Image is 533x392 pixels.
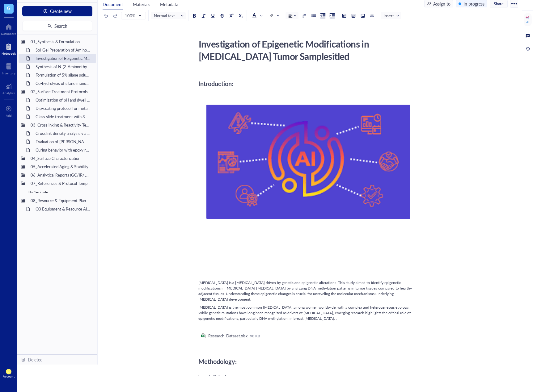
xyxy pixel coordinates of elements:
[28,356,43,363] div: Deleted
[494,1,504,6] span: Share
[1,22,16,35] a: Dashboard
[526,20,529,24] div: AI
[250,333,260,338] div: 98 KB
[160,1,178,7] span: Metadata
[33,146,94,154] div: Curing behavior with epoxy resin under ambient conditions
[2,81,15,95] a: Analytics
[33,79,94,88] div: Co-hydrolysis of silane monomers with TEOS
[28,121,94,129] div: 03_Crosslinking & Reactivity Testing
[33,54,94,63] div: Investigation of Epigenetic Modifications in [MEDICAL_DATA] Tumor Samplesitled
[7,4,11,12] span: G
[28,154,94,163] div: 04_Surface Characterization
[33,71,94,79] div: Formulation of 5% silane solution in [MEDICAL_DATA]
[2,71,15,75] div: Inventory
[433,0,451,7] div: Assign to
[463,0,484,7] div: In progress
[33,104,94,113] div: Dip-coating protocol for metal oxide substrates
[154,13,184,19] span: Normal text
[33,112,94,121] div: Glass slide treatment with 3-aminopropyltriethoxysilane (APTES)
[133,1,150,7] span: Materials
[2,52,16,55] div: Notebook
[28,171,94,179] div: 06_Analytical Reports (GC/IR/LC-MS)
[2,42,16,55] a: Notebook
[22,6,92,16] button: Create new
[103,1,123,7] span: Document
[28,37,94,46] div: 01_Synthesis & Formulation
[33,62,94,71] div: Synthesis of N-(2-Aminoethyl)-3-aminopropyltrimethoxysilane
[6,114,12,117] div: Add
[198,79,233,88] span: Introduction:
[33,205,94,213] div: Q3 Equipment & Resource Allocation Plan
[125,13,141,19] span: 100%
[2,61,15,75] a: Inventory
[33,46,94,54] div: Sol-Gel Preparation of Amino-Silane Hybrid Coating
[33,137,94,146] div: Evaluation of [PERSON_NAME] self-condensation
[196,36,416,64] div: Investigation of Epigenetic Modifications in [MEDICAL_DATA] Tumor Samplesitled
[198,373,234,379] span: Sample Collection:
[28,162,94,171] div: 05_Accelerated Aging & Stability
[198,280,413,296] span: [MEDICAL_DATA] is a [MEDICAL_DATA] driven by genetic and epigenetic alterations. This study aimed...
[383,13,400,19] span: Insert
[2,91,15,95] div: Analytics
[28,179,94,188] div: 07_References & Protocol Templates
[3,374,15,378] div: Account
[33,129,94,138] div: Crosslink density analysis via DMA
[28,87,94,96] div: 02_Surface Treatment Protocols
[198,357,237,366] span: Methodology:
[19,188,96,196] div: No files inside
[22,21,92,31] button: Search
[50,9,72,14] span: Create new
[198,305,412,321] span: [MEDICAL_DATA] is the most common [MEDICAL_DATA] among women worldwide, with a complex and hetero...
[1,32,16,35] div: Dashboard
[208,333,247,339] div: Research_Dataset.xlsx
[206,104,411,219] img: genemod-experiment-image
[198,291,395,302] span: nderlying [MEDICAL_DATA] development.
[28,196,94,205] div: 08_Resource & Equipment Planning
[7,370,10,373] span: LR
[54,23,67,28] span: Search
[33,96,94,104] div: Optimization of pH and dwell time for adhesion improvement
